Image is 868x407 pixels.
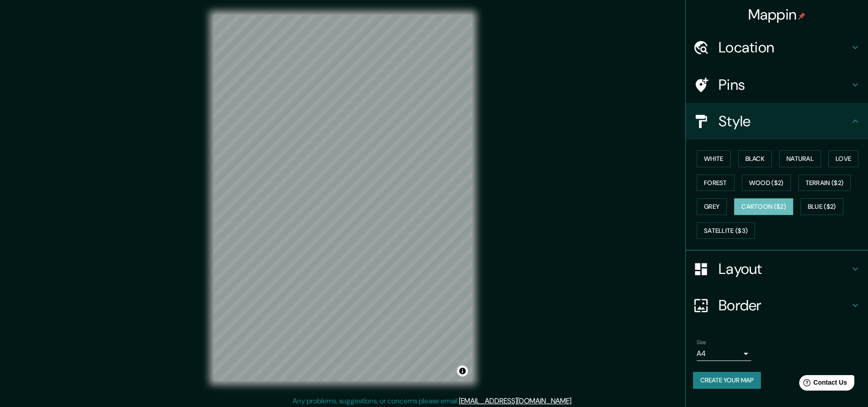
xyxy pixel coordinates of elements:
[693,372,761,389] button: Create your map
[697,346,751,361] div: A4
[779,150,821,167] button: Natural
[459,396,571,406] a: [EMAIL_ADDRESS][DOMAIN_NAME]
[697,222,755,239] button: Satellite ($3)
[686,103,868,139] div: Style
[801,198,843,215] button: Blue ($2)
[719,260,850,278] h4: Layout
[738,150,772,167] button: Black
[697,175,734,191] button: Forest
[742,175,791,191] button: Wood ($2)
[697,339,706,346] label: Size
[573,396,574,407] div: .
[719,296,850,314] h4: Border
[734,198,793,215] button: Cartoon ($2)
[798,175,851,191] button: Terrain ($2)
[798,12,806,20] img: pin-icon.png
[787,371,858,397] iframe: Help widget launcher
[697,198,727,215] button: Grey
[686,287,868,324] div: Border
[719,112,850,130] h4: Style
[213,15,473,381] canvas: Map
[574,396,576,407] div: .
[719,76,850,94] h4: Pins
[828,150,858,167] button: Love
[686,251,868,287] div: Layout
[748,5,806,24] h4: Mappin
[697,150,731,167] button: White
[686,67,868,103] div: Pins
[293,396,573,407] p: Any problems, suggestions, or concerns please email .
[719,38,850,57] h4: Location
[686,29,868,66] div: Location
[457,366,468,376] button: Toggle attribution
